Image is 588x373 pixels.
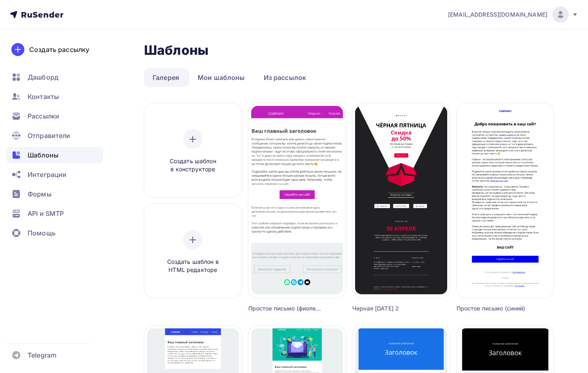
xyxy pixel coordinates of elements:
[189,68,254,87] a: Мои шаблоны
[248,304,321,313] div: Простое письмо (фиолетовый)
[28,209,64,218] span: API и SMTP
[448,11,547,19] span: [EMAIL_ADDRESS][DOMAIN_NAME]
[352,304,425,313] div: Черная [DATE] 2
[154,258,231,274] span: Создать шаблон в HTML редакторе
[28,131,71,140] span: Отправители
[6,69,103,85] a: Дашборд
[28,72,58,82] span: Дашборд
[29,45,89,54] div: Создать рассылку
[28,170,67,179] span: Интеграции
[28,150,58,160] span: Шаблоны
[28,92,59,101] span: Контакты
[6,108,103,124] a: Рассылки
[28,228,56,238] span: Помощь
[144,68,187,87] a: Галерея
[6,147,103,163] a: Шаблоны
[28,111,59,121] span: Рассылки
[154,157,231,174] span: Создать шаблон в конструкторе
[448,6,578,23] a: [EMAIL_ADDRESS][DOMAIN_NAME]
[144,42,209,58] h2: Шаблоны
[6,186,103,202] a: Формы
[28,350,56,360] span: Telegram
[28,189,52,199] span: Формы
[6,88,103,105] a: Контакты
[457,304,530,313] div: Простое письмо (синий)
[6,127,103,144] a: Отправители
[255,68,315,87] a: Из рассылок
